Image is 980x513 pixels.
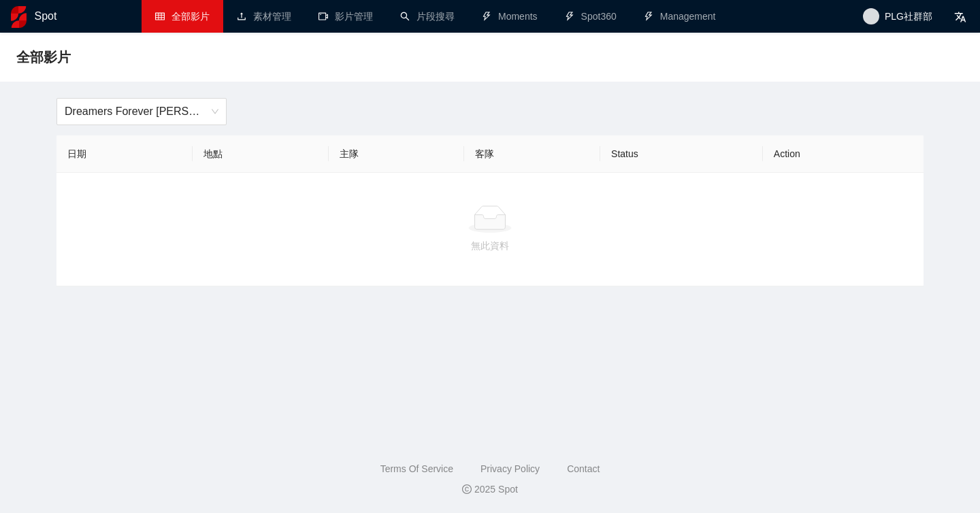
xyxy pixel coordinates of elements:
img: logo [11,6,27,28]
a: thunderboltManagement [644,11,716,22]
th: 主隊 [329,135,465,173]
span: 全部影片 [171,11,210,22]
a: video-camera影片管理 [318,11,373,22]
th: 日期 [56,135,193,173]
a: thunderboltSpot360 [565,11,617,22]
a: Terms Of Service [380,463,453,474]
span: table [155,12,165,21]
div: 2025 Spot [11,482,969,497]
a: search片段搜尋 [400,11,455,22]
a: thunderboltMoments [482,11,538,22]
a: Contact [567,463,600,474]
th: Status [600,135,763,173]
th: 客隊 [464,135,600,173]
span: 全部影片 [16,46,71,68]
span: Dreamers Forever 簡浩退役賽 [65,99,218,125]
div: 無此資料 [67,238,913,253]
th: Action [763,135,924,173]
span: copyright [462,484,472,494]
a: upload素材管理 [237,11,291,22]
th: 地點 [193,135,329,173]
a: Privacy Policy [480,463,540,474]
